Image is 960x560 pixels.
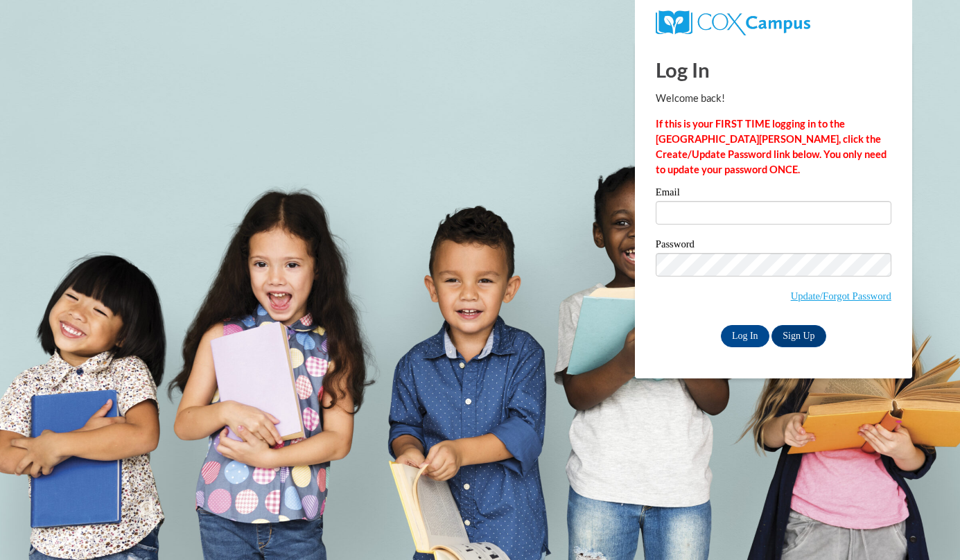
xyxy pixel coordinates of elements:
a: Update/Forgot Password [791,290,891,301]
label: Password [656,239,891,253]
a: Sign Up [771,325,826,347]
input: Log In [721,325,769,347]
h1: Log In [656,55,891,84]
a: COX Campus [656,16,810,28]
strong: If this is your FIRST TIME logging in to the [GEOGRAPHIC_DATA][PERSON_NAME], click the Create/Upd... [656,118,887,175]
img: COX Campus [656,10,810,35]
label: Email [656,187,891,201]
p: Welcome back! [656,91,891,106]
